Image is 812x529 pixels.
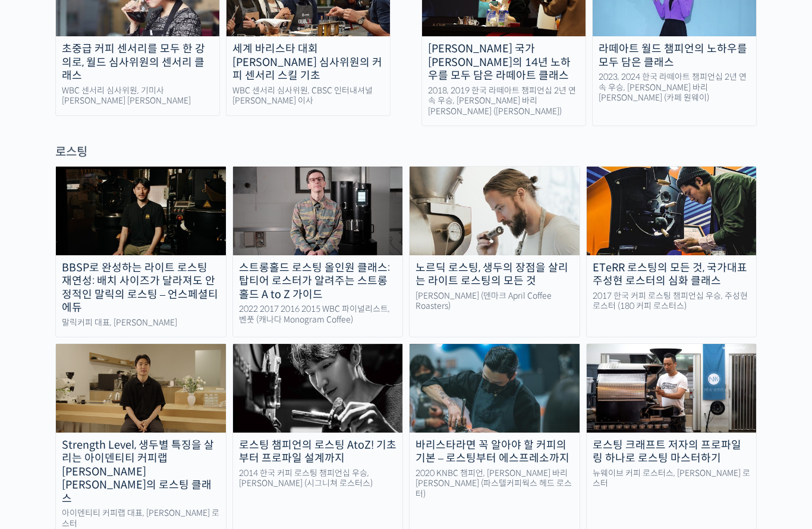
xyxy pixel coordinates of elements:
span: 대화 [109,396,123,405]
a: 노르딕 로스팅, 생두의 장점을 살리는 라이트 로스팅의 모든 것 [PERSON_NAME] (덴마크 April Coffee Roasters) [409,166,580,337]
img: identity-roasting_course-thumbnail.jpg [56,344,226,432]
div: 초중급 커피 센서리를 모두 한 강의로, 월드 심사위원의 센서리 클래스 [56,42,219,83]
a: BBSP로 완성하는 라이트 로스팅 재연성: 배치 사이즈가 달라져도 안정적인 말릭의 로스팅 – 언스페셜티 에듀 말릭커피 대표, [PERSON_NAME] [55,166,226,337]
img: eterr-roasting_course-thumbnail.jpg [587,167,757,255]
div: 2020 KNBC 챔피언, [PERSON_NAME] 바리[PERSON_NAME] (파스텔커피웍스 헤드 로스터) [410,468,580,500]
a: 대화 [78,377,153,407]
img: hyunyoungbang-thumbnail.jpeg [410,344,580,432]
div: 노르딕 로스팅, 생두의 장점을 살리는 라이트 로스팅의 모든 것 [410,261,580,288]
div: 2022 2017 2016 2015 WBC 파이널리스트, 벤풋 (캐나다 Monogram Coffee) [233,304,403,325]
div: [PERSON_NAME] 국가[PERSON_NAME]의 14년 노하우를 모두 담은 라떼아트 클래스 [422,42,586,83]
div: 바리스타라면 꼭 알아야 할 커피의 기본 – 로스팅부터 에스프레소까지 [410,439,580,465]
span: 설정 [184,395,198,405]
div: 2014 한국 커피 로스팅 챔피언십 우승, [PERSON_NAME] (시그니쳐 로스터스) [233,468,403,489]
div: 로스팅 챔피언의 로스팅 AtoZ! 기초부터 프로파일 설계까지 [233,439,403,465]
div: 말릭커피 대표, [PERSON_NAME] [56,318,226,328]
a: ETeRR 로스팅의 모든 것, 국가대표 주성현 로스터의 심화 클래스 2017 한국 커피 로스팅 챔피언십 우승, 주성현 로스터 (180 커피 로스터스) [586,166,757,337]
div: ETeRR 로스팅의 모든 것, 국가대표 주성현 로스터의 심화 클래스 [587,261,757,288]
div: 로스팅 [55,144,757,160]
div: WBC 센서리 심사위원, 기미사 [PERSON_NAME] [PERSON_NAME] [56,86,219,107]
a: 스트롱홀드 로스팅 올인원 클래스: 탑티어 로스터가 알려주는 스트롱홀드 A to Z 가이드 2022 2017 2016 2015 WBC 파이널리스트, 벤풋 (캐나다 Monogra... [232,166,404,337]
div: 세계 바리스타 대회 [PERSON_NAME] 심사위원의 커피 센서리 스킬 기초 [226,42,390,83]
div: 라떼아트 월드 챔피언의 노하우를 모두 담은 클래스 [593,42,756,69]
div: BBSP로 완성하는 라이트 로스팅 재연성: 배치 사이즈가 달라져도 안정적인 말릭의 로스팅 – 언스페셜티 에듀 [56,261,226,315]
div: 2017 한국 커피 로스팅 챔피언십 우승, 주성현 로스터 (180 커피 로스터스) [587,291,757,312]
div: 2023, 2024 한국 라떼아트 챔피언십 2년 연속 우승, [PERSON_NAME] 바리[PERSON_NAME] (카페 원웨이) [593,72,756,104]
img: nordic-roasting-course-thumbnail.jpeg [410,167,580,255]
div: Strength Level, 생두별 특징을 살리는 아이덴티티 커피랩 [PERSON_NAME] [PERSON_NAME]의 로스팅 클래스 [56,439,226,506]
div: 스트롱홀드 로스팅 올인원 클래스: 탑티어 로스터가 알려주는 스트롱홀드 A to Z 가이드 [233,261,403,302]
img: coffee-roasting-thumbnail-500x260-1.jpg [587,344,757,432]
div: 로스팅 크래프트 저자의 프로파일링 하나로 로스팅 마스터하기 [587,439,757,465]
img: moonkyujang_thumbnail.jpg [233,344,403,432]
div: WBC 센서리 심사위원, CBSC 인터내셔널 [PERSON_NAME] 이사 [226,86,390,107]
a: 홈 [4,377,78,407]
div: 2018, 2019 한국 라떼아트 챔피언십 2년 연속 우승, [PERSON_NAME] 바리[PERSON_NAME] ([PERSON_NAME]) [422,86,586,117]
a: 설정 [153,377,228,407]
span: 홈 [37,395,45,405]
img: stronghold-roasting_course-thumbnail.jpg [233,167,403,255]
div: 아이덴티티 커피랩 대표, [PERSON_NAME] 로스터 [56,508,226,529]
div: 뉴웨이브 커피 로스터스, [PERSON_NAME] 로스터 [587,468,757,489]
div: [PERSON_NAME] (덴마크 April Coffee Roasters) [410,291,580,312]
img: malic-roasting-class_course-thumbnail.jpg [56,167,226,255]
